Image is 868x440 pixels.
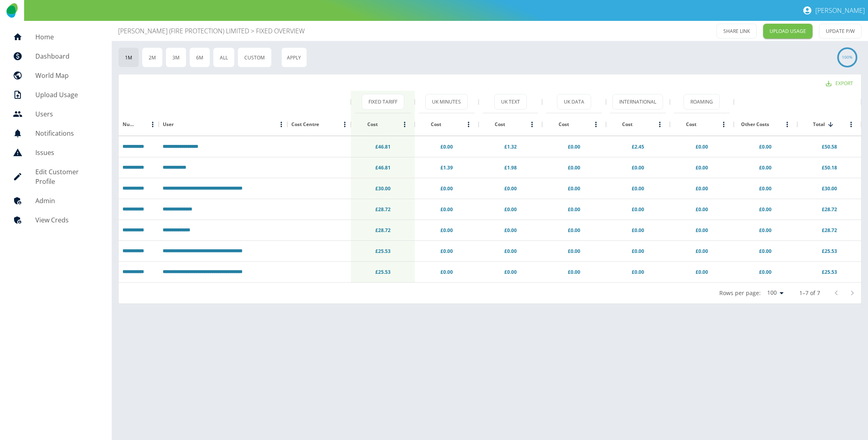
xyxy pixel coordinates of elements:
button: UPDATE P/W [819,24,862,39]
h5: Home [35,32,99,42]
a: £0.00 [568,185,580,192]
button: Fixed Tariff [362,94,404,110]
button: UK Text [494,94,527,110]
button: Sort [135,119,147,130]
a: £28.72 [375,206,391,213]
button: Sort [319,119,330,130]
a: £0.00 [759,143,772,150]
button: All [213,47,235,67]
div: Cost [670,113,734,136]
a: £28.72 [822,227,837,234]
a: £0.00 [632,206,644,213]
div: Cost Centre [291,121,319,128]
a: £0.00 [696,269,708,275]
a: £0.00 [696,143,708,150]
button: Menu [654,118,666,130]
a: £0.00 [632,227,644,234]
button: Apply [281,47,307,67]
a: £1.39 [440,164,453,171]
div: Other Costs [734,113,798,136]
button: Menu [463,118,475,130]
a: FIXED OVERVIEW [256,26,305,36]
button: Menu [275,118,287,130]
a: £0.00 [759,227,772,234]
a: £0.00 [632,185,644,192]
a: £28.72 [375,227,391,234]
a: £0.00 [759,248,772,255]
h5: Issues [35,148,99,157]
a: £0.00 [504,227,517,234]
div: Cost [415,113,479,136]
a: £0.00 [568,227,580,234]
h5: View Creds [35,215,99,225]
a: UPLOAD USAGE [763,24,813,39]
a: £0.00 [568,164,580,171]
div: Cost [559,121,569,128]
a: £0.00 [504,185,517,192]
a: Home [6,27,105,47]
p: [PERSON_NAME] [815,6,865,15]
a: World Map [6,66,105,85]
a: £50.58 [822,143,837,150]
a: £0.00 [504,269,517,275]
a: £0.00 [440,227,453,234]
button: Menu [845,118,857,130]
a: Edit Customer Profile [6,162,105,191]
div: Cost Centre [287,113,351,136]
div: Other Costs [741,121,769,128]
button: Sort [441,119,452,130]
a: £25.53 [375,269,391,275]
a: £0.00 [696,248,708,255]
button: [PERSON_NAME] [799,2,868,18]
a: £0.00 [632,248,644,255]
div: Cost [606,113,670,136]
a: £25.53 [375,248,391,255]
div: Cost [431,121,441,128]
a: £46.81 [375,164,391,171]
h5: Users [35,109,99,119]
a: £28.72 [822,206,837,213]
button: Menu [781,118,793,130]
p: Rows per page: [719,289,761,297]
button: Menu [399,118,411,130]
div: Cost [622,121,633,128]
h5: Admin [35,196,99,206]
a: £0.00 [440,143,453,150]
a: £0.00 [759,206,772,213]
a: £0.00 [696,164,708,171]
button: UK Minutes [425,94,468,110]
a: £0.00 [440,269,453,275]
button: Sort [378,119,389,130]
button: Sort [769,119,780,130]
a: £0.00 [440,206,453,213]
div: User [159,113,287,136]
button: Menu [718,118,730,130]
a: £46.81 [375,143,391,150]
h5: Edit Customer Profile [35,167,99,186]
div: User [163,121,174,128]
a: View Creds [6,210,105,230]
button: Menu [590,118,602,130]
a: £0.00 [568,269,580,275]
a: Notifications [6,124,105,143]
div: Number [119,113,159,136]
p: 1–7 of 7 [799,289,820,297]
a: £2.45 [632,143,644,150]
div: Cost [351,113,415,136]
div: Cost [495,121,505,128]
button: SHARE LINK [717,24,757,39]
div: Total [813,121,825,128]
a: £0.00 [568,143,580,150]
p: > [251,26,254,36]
a: £0.00 [696,206,708,213]
a: [PERSON_NAME] (FIRE PROTECTION) LIMITED [118,26,249,36]
a: £0.00 [632,164,644,171]
div: Number [123,121,135,128]
button: International [612,94,663,110]
a: £0.00 [759,269,772,275]
a: £0.00 [504,206,517,213]
a: £1.98 [504,164,517,171]
a: £0.00 [568,206,580,213]
a: £0.00 [632,269,644,275]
